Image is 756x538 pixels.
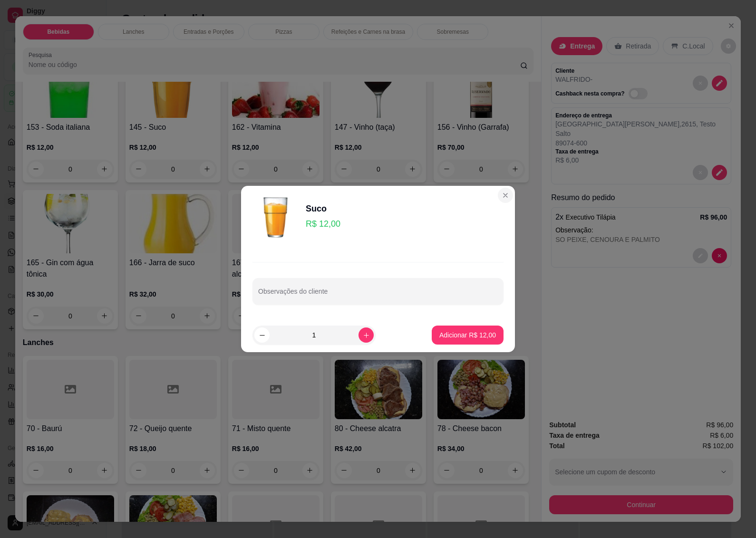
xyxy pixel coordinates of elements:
[254,327,270,343] button: decrease-product-quantity
[498,188,513,203] button: Close
[252,193,300,241] img: product-image
[306,217,340,231] p: R$ 12,00
[359,327,374,343] button: increase-product-quantity
[432,326,504,345] button: Adicionar R$ 12,00
[306,202,340,215] div: Suco
[439,330,496,340] p: Adicionar R$ 12,00
[258,290,498,300] input: Observações do cliente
